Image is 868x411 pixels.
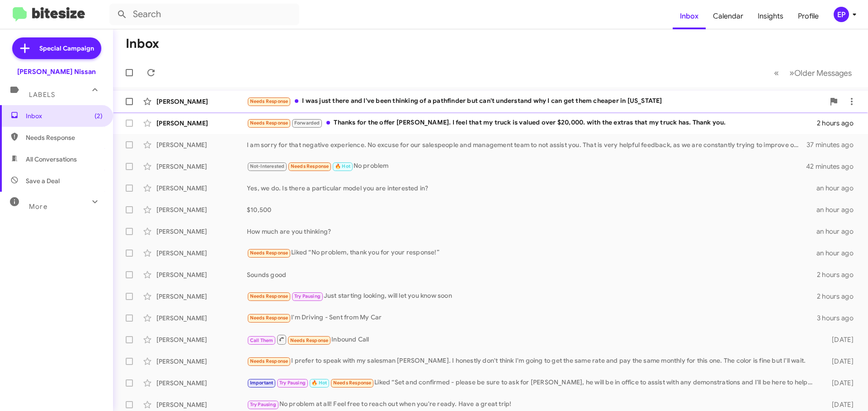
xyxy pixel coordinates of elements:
[26,111,103,120] span: Inbox
[807,140,861,149] div: 37 minutes ago
[247,96,825,106] div: I was just there and I've been thinking of a pathfinder but can't understand why I can get them c...
[247,227,816,236] div: How much are you thinking?
[807,162,861,171] div: 42 minutes ago
[12,37,101,59] a: Special Campaign
[789,67,794,79] span: »
[247,378,817,388] div: Liked “Set and confirmed - please be sure to ask for [PERSON_NAME], he will be in office to assis...
[791,3,826,29] a: Profile
[250,337,274,343] span: Call Them
[834,7,849,22] div: EP
[26,155,77,164] span: All Conversations
[250,250,288,256] span: Needs Response
[126,37,159,51] h1: Inbox
[294,293,321,299] span: Try Pausing
[156,292,247,301] div: [PERSON_NAME]
[817,314,861,323] div: 3 hours ago
[335,163,350,169] span: 🔥 Hot
[26,133,103,142] span: Needs Response
[29,91,55,99] span: Labels
[250,120,288,126] span: Needs Response
[156,184,247,193] div: [PERSON_NAME]
[247,291,817,301] div: Just starting looking, will let you know soon
[156,270,247,279] div: [PERSON_NAME]
[156,97,247,106] div: [PERSON_NAME]
[250,293,288,299] span: Needs Response
[156,400,247,409] div: [PERSON_NAME]
[250,380,274,386] span: Important
[817,335,861,344] div: [DATE]
[156,140,247,149] div: [PERSON_NAME]
[156,119,247,128] div: [PERSON_NAME]
[250,163,285,169] span: Not-Interested
[29,203,47,211] span: More
[291,163,329,169] span: Needs Response
[109,4,299,25] input: Search
[250,402,276,407] span: Try Pausing
[817,357,861,366] div: [DATE]
[247,118,817,128] div: Thanks for the offer [PERSON_NAME]. I feel that my truck is valued over $20,000. with the extras ...
[817,119,861,128] div: 2 hours ago
[292,119,322,128] span: Forwarded
[817,270,861,279] div: 2 hours ago
[247,270,817,279] div: Sounds good
[156,357,247,366] div: [PERSON_NAME]
[39,44,94,53] span: Special Campaign
[290,337,329,343] span: Needs Response
[816,227,861,236] div: an hour ago
[250,358,288,364] span: Needs Response
[706,3,750,29] a: Calendar
[769,64,857,82] nav: Page navigation example
[156,227,247,236] div: [PERSON_NAME]
[816,249,861,258] div: an hour ago
[769,64,784,82] button: Previous
[247,334,817,345] div: Inbound Call
[826,7,858,22] button: EP
[816,184,861,193] div: an hour ago
[247,313,817,323] div: I'm Driving - Sent from My Car
[156,205,247,214] div: [PERSON_NAME]
[247,356,817,366] div: I prefer to speak with my salesman [PERSON_NAME]. I honestly don't think I'm going to get the sam...
[333,380,372,386] span: Needs Response
[774,67,779,79] span: «
[247,161,807,171] div: No problem
[311,380,327,386] span: 🔥 Hot
[784,64,857,82] button: Next
[817,400,861,409] div: [DATE]
[817,292,861,301] div: 2 hours ago
[250,98,288,104] span: Needs Response
[247,205,816,214] div: $10,500
[156,249,247,258] div: [PERSON_NAME]
[156,379,247,388] div: [PERSON_NAME]
[156,162,247,171] div: [PERSON_NAME]
[156,335,247,344] div: [PERSON_NAME]
[17,67,96,76] div: [PERSON_NAME] Nissan
[250,315,288,321] span: Needs Response
[279,380,306,386] span: Try Pausing
[247,140,807,149] div: I am sorry for that negative experience. No excuse for our salespeople and management team to not...
[94,111,103,120] span: (2)
[26,176,60,185] span: Save a Deal
[673,3,706,29] a: Inbox
[156,314,247,323] div: [PERSON_NAME]
[750,3,791,29] a: Insights
[794,68,852,78] span: Older Messages
[247,248,816,258] div: Liked “No problem, thank you for your response!”
[816,205,861,214] div: an hour ago
[247,184,816,193] div: Yes, we do. Is there a particular model you are interested in?
[817,379,861,388] div: [DATE]
[247,399,817,410] div: No problem at all! Feel free to reach out when you're ready. Have a great trip!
